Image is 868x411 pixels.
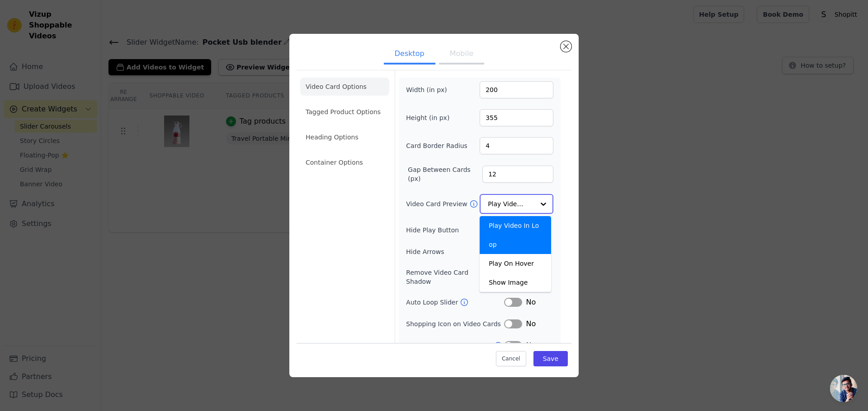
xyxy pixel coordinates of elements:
[406,341,494,350] label: Add to Cart on Video Cards
[480,254,551,273] div: Play On Hover
[526,319,536,329] span: No
[406,199,469,208] label: Video Card Preview
[480,216,551,254] div: Play Video In Loop
[300,78,389,96] li: Video Card Options
[406,298,460,307] label: Auto Loop Slider
[406,85,455,94] label: Width (in px)
[533,351,568,366] button: Save
[406,141,467,150] label: Card Border Radius
[406,247,504,256] label: Hide Arrows
[384,45,435,65] button: Desktop
[480,273,551,292] div: Show Image
[406,268,495,286] label: Remove Video Card Shadow
[830,375,857,402] div: Open chat
[300,128,389,146] li: Heading Options
[406,226,504,235] label: Hide Play Button
[526,340,536,351] span: No
[408,165,482,183] label: Gap Between Cards (px)
[561,41,571,52] button: Close modal
[300,103,389,121] li: Tagged Product Options
[439,45,484,65] button: Mobile
[406,113,455,122] label: Height (in px)
[526,297,536,308] span: No
[406,319,504,328] label: Shopping Icon on Video Cards
[496,351,526,366] button: Cancel
[300,153,389,171] li: Container Options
